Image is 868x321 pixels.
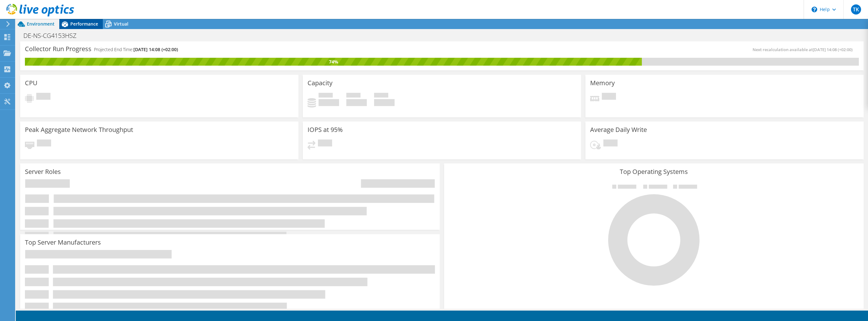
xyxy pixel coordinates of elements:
[133,46,178,52] span: [DATE] 14:08 (+02:00)
[590,80,615,86] h3: Memory
[27,21,55,27] span: Environment
[812,7,817,12] svg: \n
[318,140,332,148] span: Pending
[25,80,38,86] h3: CPU
[602,93,616,101] span: Pending
[319,93,333,99] span: Used
[25,168,61,175] h3: Server Roles
[70,21,98,27] span: Performance
[37,140,51,148] span: Pending
[449,168,859,175] h3: Top Operating Systems
[374,99,395,106] h4: 0 GiB
[813,47,853,52] span: [DATE] 14:08 (+02:00)
[603,140,618,148] span: Pending
[753,47,856,52] span: Next recalculation available at
[374,93,388,99] span: Total
[36,93,50,101] span: Pending
[346,99,367,106] h4: 0 GiB
[21,32,86,39] h1: DE-NS-CG4153HSZ
[25,239,101,246] h3: Top Server Manufacturers
[114,21,128,27] span: Virtual
[308,126,343,133] h3: IOPS at 95%
[308,80,332,86] h3: Capacity
[319,99,339,106] h4: 0 GiB
[25,58,642,65] div: 74%
[94,46,178,53] h4: Projected End Time:
[590,126,647,133] h3: Average Daily Write
[851,4,861,15] span: TK
[346,93,361,99] span: Free
[25,126,133,133] h3: Peak Aggregate Network Throughput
